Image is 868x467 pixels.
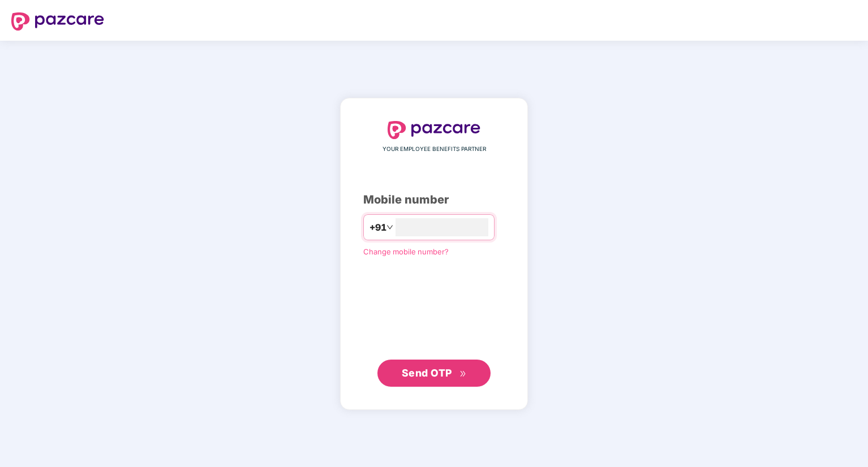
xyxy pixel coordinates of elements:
[377,360,491,387] button: Send OTPdouble-right
[11,12,104,31] img: logo
[402,367,452,379] span: Send OTP
[363,247,449,256] a: Change mobile number?
[459,370,467,378] span: double-right
[363,191,505,209] div: Mobile number
[388,121,480,139] img: logo
[369,220,386,235] span: +91
[383,145,486,154] span: YOUR EMPLOYEE BENEFITS PARTNER
[386,224,393,231] span: down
